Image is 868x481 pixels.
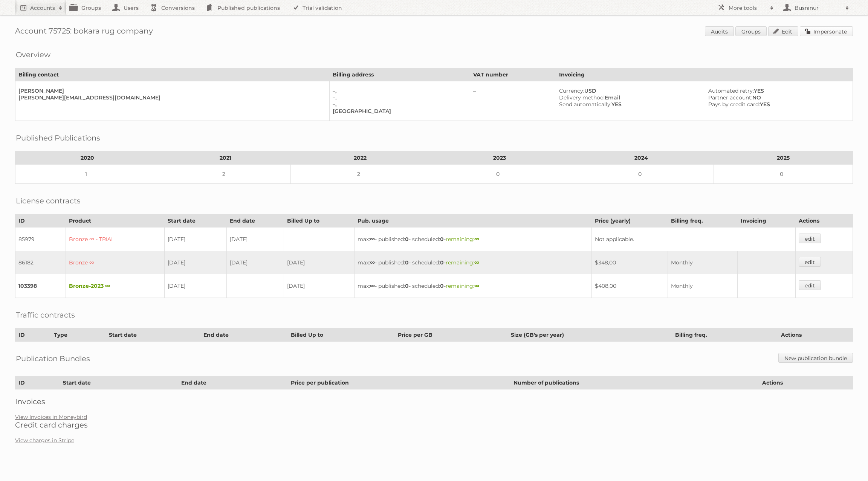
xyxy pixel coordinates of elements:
td: 1 [15,165,160,184]
td: 2 [291,165,430,184]
td: Bronze ∞ [66,251,164,274]
th: Pub. usage [354,214,591,228]
h2: Busranur [793,4,842,12]
strong: 0 [405,236,409,243]
td: 2 [160,165,291,184]
div: [PERSON_NAME] [18,87,323,94]
a: Impersonate [800,26,853,36]
h2: Traffic contracts [16,309,75,321]
a: edit [799,280,821,290]
th: Invoicing [556,68,853,81]
div: NO [708,94,847,101]
span: Delivery method: [559,94,605,101]
h2: More tools [729,4,766,12]
th: Actions [759,376,853,389]
strong: 0 [440,282,444,289]
strong: 0 [440,236,444,243]
th: Actions [778,328,853,342]
th: ID [15,328,51,342]
div: YES [708,87,847,94]
td: [DATE] [227,251,284,274]
td: Monthly [668,274,738,298]
td: 0 [430,165,569,184]
div: –, [333,101,464,108]
td: Monthly [668,251,738,274]
td: [DATE] [284,274,354,298]
th: Start date [60,376,178,389]
div: –, [333,87,464,94]
td: [DATE] [165,274,227,298]
span: Currency: [559,87,584,94]
td: 0 [569,165,714,184]
td: – [470,81,556,121]
th: Invoicing [738,214,796,228]
strong: ∞ [474,236,479,243]
th: Price per publication [287,376,510,389]
span: Automated retry: [708,87,754,94]
th: Actions [795,214,853,228]
th: 2022 [291,151,430,165]
div: –, [333,94,464,101]
td: 103398 [15,274,66,298]
h1: Account 75725: bokara rug company [15,26,853,38]
a: Audits [705,26,734,36]
strong: 0 [405,259,409,266]
th: ID [15,376,60,389]
strong: ∞ [474,282,479,289]
td: [DATE] [165,251,227,274]
td: $348,00 [591,251,668,274]
th: Billing freq. [668,214,738,228]
th: Billed Up to [287,328,394,342]
strong: ∞ [370,236,375,243]
th: Size (GB's per year) [508,328,672,342]
a: View Invoices in Moneybird [15,414,87,420]
span: Send automatically: [559,101,611,108]
td: [DATE] [165,228,227,251]
td: max: - published: - scheduled: - [354,228,591,251]
td: max: - published: - scheduled: - [354,251,591,274]
div: [GEOGRAPHIC_DATA] [333,108,464,115]
th: Price per GB [394,328,508,342]
th: 2023 [430,151,569,165]
h2: License contracts [16,195,81,206]
h2: Accounts [30,4,55,12]
h2: Credit card charges [15,420,853,429]
td: [DATE] [284,251,354,274]
td: Bronze-2023 ∞ [66,274,164,298]
th: ID [15,214,66,228]
td: 85979 [15,228,66,251]
a: Groups [735,26,767,36]
td: $408,00 [591,274,668,298]
strong: ∞ [474,259,479,266]
th: Billing contact [15,68,330,81]
th: Billed Up to [284,214,354,228]
strong: 0 [440,259,444,266]
td: 0 [714,165,853,184]
div: YES [708,101,847,108]
th: Start date [105,328,200,342]
th: Product [66,214,164,228]
th: 2021 [160,151,291,165]
td: Not applicable. [591,228,795,251]
div: [PERSON_NAME][EMAIL_ADDRESS][DOMAIN_NAME] [18,94,323,101]
th: Price (yearly) [591,214,668,228]
td: 86182 [15,251,66,274]
strong: ∞ [370,259,375,266]
th: End date [200,328,287,342]
a: edit [799,234,821,243]
td: max: - published: - scheduled: - [354,274,591,298]
th: 2024 [569,151,714,165]
th: Number of publications [510,376,759,389]
th: 2020 [15,151,160,165]
div: USD [559,87,699,94]
th: VAT number [470,68,556,81]
th: Start date [165,214,227,228]
th: End date [178,376,287,389]
a: Edit [768,26,798,36]
th: Billing freq. [672,328,778,342]
div: YES [559,101,699,108]
th: 2025 [714,151,853,165]
h2: Invoices [15,397,853,406]
a: edit [799,257,821,267]
td: [DATE] [227,228,284,251]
